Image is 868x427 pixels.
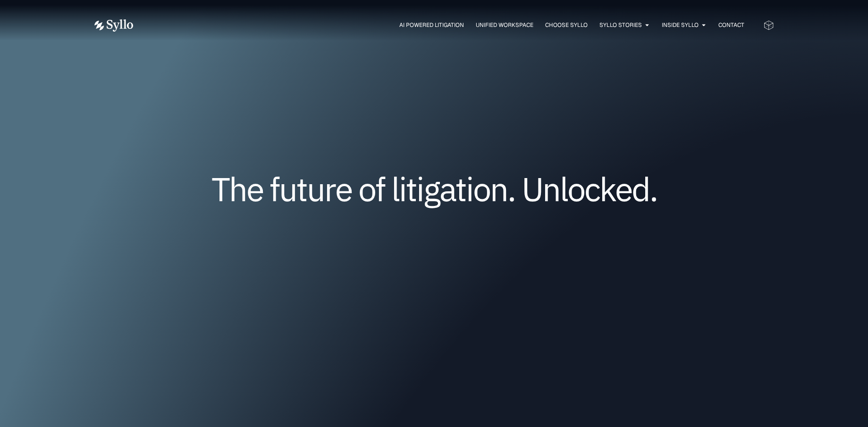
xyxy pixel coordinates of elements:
[94,19,133,32] img: Vector
[476,21,533,29] a: Unified Workspace
[718,21,744,29] a: Contact
[399,21,464,29] a: AI Powered Litigation
[151,173,717,205] h1: The future of litigation. Unlocked.
[152,21,744,30] div: Menu Toggle
[545,21,588,29] a: Choose Syllo
[152,21,744,30] nav: Menu
[662,21,699,29] a: Inside Syllo
[599,21,642,29] a: Syllo Stories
